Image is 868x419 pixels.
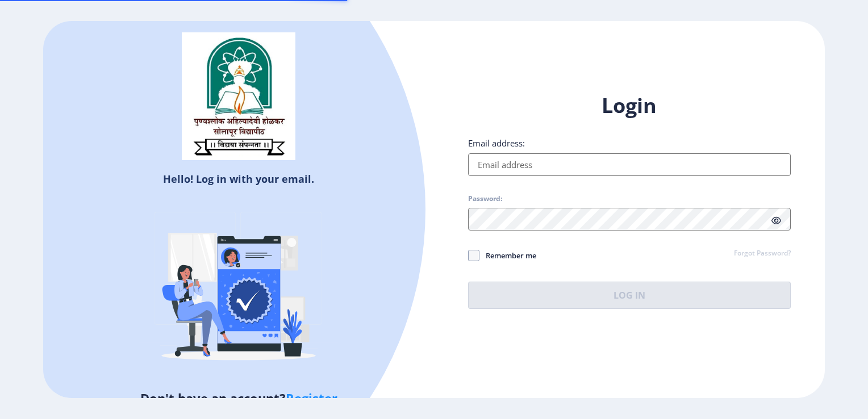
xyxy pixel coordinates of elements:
[734,249,791,259] a: Forgot Password?
[468,282,791,309] button: Log In
[52,389,425,407] h5: Don't have an account?
[182,32,295,161] img: sulogo.png
[468,194,502,203] label: Password:
[479,249,536,262] span: Remember me
[468,137,525,149] label: Email address:
[468,153,791,176] input: Email address
[468,92,791,119] h1: Login
[286,389,337,407] a: Register
[139,190,338,389] img: Verified-rafiki.svg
